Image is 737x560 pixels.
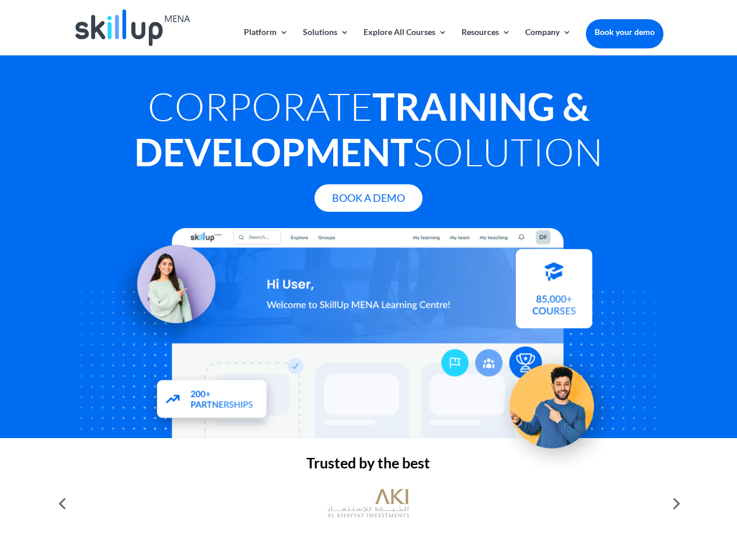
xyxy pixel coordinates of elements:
[327,483,409,524] img: al khayyat investments logo
[244,28,288,55] a: Platform
[109,232,227,350] img: Learning Management Solution - SkillUp
[74,456,663,476] h2: Trusted by the best
[586,19,663,45] a: Book your demo
[303,28,349,55] a: Solutions
[145,369,280,432] img: Partners - SkillUp Mena
[364,28,447,55] a: Explore All Courses
[315,184,422,212] a: Book A Demo
[493,339,622,469] img: Upskill your workforce - SkillUp
[74,83,663,180] h1: Corporate Solution
[516,254,592,333] img: Courses library - SkillUp MENA
[462,28,511,55] a: Resources
[134,83,589,174] strong: Training & Development
[75,9,190,46] img: Skillup Mena
[525,28,571,55] a: Company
